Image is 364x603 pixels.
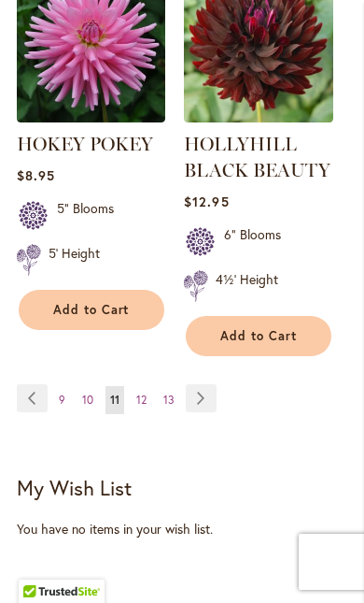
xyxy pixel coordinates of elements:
[163,393,175,407] span: 13
[17,108,165,126] a: HOKEY POKEY
[184,133,330,181] a: HOLLYHILL BLACK BEAUTY
[82,393,93,407] span: 10
[184,193,229,210] span: $12.95
[19,290,164,330] button: Add to Cart
[186,316,331,356] button: Add to Cart
[14,537,66,589] iframe: Launch Accessibility Center
[17,520,347,538] div: You have no items in your wish list.
[77,386,98,414] a: 10
[159,386,179,414] a: 13
[224,225,281,263] div: 6" Blooms
[184,108,332,126] a: HOLLYHILL BLACK BEAUTY
[220,328,297,344] span: Add to Cart
[17,133,153,155] a: HOKEY POKEY
[53,302,130,318] span: Add to Cart
[59,393,65,407] span: 9
[17,166,55,184] span: $8.95
[110,393,119,407] span: 11
[17,474,132,501] strong: My Wish List
[136,393,147,407] span: 12
[54,386,70,414] a: 9
[57,199,114,237] div: 5" Blooms
[49,244,100,280] div: 5' Height
[216,270,278,307] div: 4½' Height
[132,386,151,414] a: 12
